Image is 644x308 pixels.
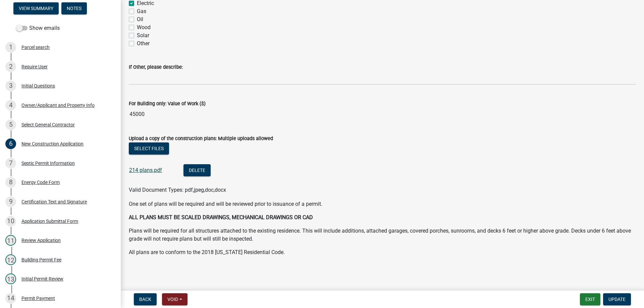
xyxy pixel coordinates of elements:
div: 5 [5,119,16,130]
div: New Construction Application [21,141,84,146]
span: Void [167,297,178,302]
div: Application Submittal Form [21,219,78,224]
a: 214 plans.pdf [129,167,162,173]
label: Solar [137,32,149,40]
div: Building Permit Fee [21,257,61,262]
p: One set of plans will be required and will be reviewed prior to issuance of a permit. [129,200,636,208]
div: 8 [5,177,16,188]
label: Show emails [16,24,60,32]
div: Parcel search [21,45,50,50]
div: 10 [5,216,16,227]
div: Energy Code Form [21,180,60,185]
strong: ALL PLANS MUST BE SCALED DRAWINGS, MECHANICAL DRAWINGS OR CAD [129,214,313,221]
div: 6 [5,138,16,149]
label: Gas [137,7,146,15]
button: Back [134,293,157,305]
button: Void [162,293,187,305]
div: 3 [5,80,16,91]
wm-modal-confirm: Summary [13,6,59,12]
wm-modal-confirm: Delete Document [183,168,211,174]
div: Septic Permit Information [21,161,75,166]
div: 13 [5,273,16,284]
div: 9 [5,196,16,207]
div: 12 [5,254,16,265]
div: Review Application [21,238,61,243]
label: Oil [137,15,143,23]
wm-modal-confirm: Notes [61,6,87,12]
div: 11 [5,235,16,246]
div: 4 [5,100,16,111]
button: Update [603,293,631,305]
button: View Summary [13,2,59,14]
div: 2 [5,61,16,72]
button: Delete [183,164,211,176]
label: Upload a copy of the construction plans: Multiple uploads allowed [129,136,273,141]
div: 1 [5,42,16,53]
label: If Other, please describe: [129,65,183,70]
div: Require User [21,64,48,69]
div: 7 [5,158,16,169]
span: Valid Document Types: pdf,jpeg,doc,docx [129,187,226,193]
span: Update [608,297,626,302]
button: Notes [61,2,87,14]
label: Other [137,40,150,48]
div: Permit Payment [21,296,55,301]
span: Back [139,297,151,302]
div: Select General Contractor [21,122,75,127]
div: Initial Permit Review [21,276,63,281]
p: All plans are to conform to the 2018 [US_STATE] Residential Code. [129,248,636,256]
label: Wood [137,23,151,32]
button: Exit [580,293,600,305]
label: For Building only: Value of Work ($) [129,102,206,106]
p: Plans will be required for all structures attached to the existing residence. This will include a... [129,227,636,243]
button: Select files [129,142,169,155]
div: Initial Questions [21,83,55,88]
div: Certification Text and Signature [21,199,87,204]
div: Owner/Applicant and Property Info [21,103,95,108]
div: 14 [5,293,16,304]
